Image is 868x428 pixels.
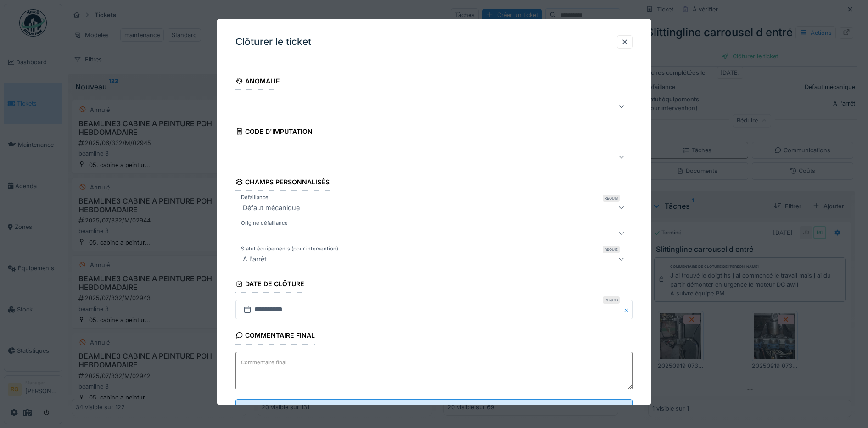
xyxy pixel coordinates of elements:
div: Défaut mécanique [239,202,303,213]
div: Date de clôture [235,277,305,293]
div: Requis [603,246,620,253]
label: Statut équipements (pour intervention) [239,245,340,253]
div: Champs personnalisés [235,175,330,191]
label: Défaillance [239,194,270,201]
button: Close [622,300,633,319]
div: Anomalie [235,74,280,90]
div: Commentaire final [235,328,315,344]
h3: Clôturer le ticket [235,36,311,48]
div: Requis [603,195,620,202]
div: A l'arrêt [239,253,270,264]
div: Requis [603,296,620,304]
label: Commentaire final [239,357,288,368]
div: Code d'imputation [235,125,313,140]
label: Origine défaillance [239,219,290,227]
